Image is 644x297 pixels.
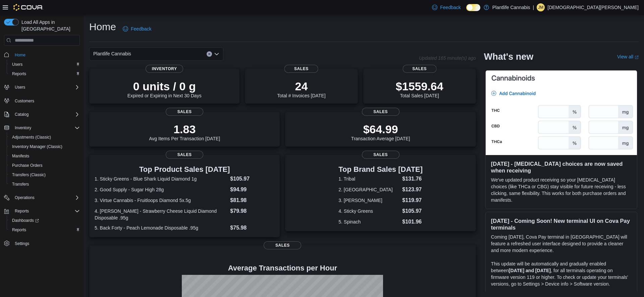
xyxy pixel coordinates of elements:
[1,239,83,248] button: Settings
[166,151,203,159] span: Sales
[491,160,632,174] h3: [DATE] - [MEDICAL_DATA] choices are now saved when receiving
[131,26,151,32] span: Feedback
[12,194,80,202] span: Operations
[351,122,410,141] div: Transaction Average [DATE]
[12,163,43,168] span: Purchase Orders
[15,85,25,90] span: Users
[230,207,274,215] dd: $79.98
[419,55,476,61] p: Updated 165 minute(s) ago
[1,83,83,92] button: Users
[9,143,80,151] span: Inventory Manager (Classic)
[440,4,461,11] span: Feedback
[277,80,325,93] p: 24
[9,133,54,141] a: Adjustments (Classic)
[149,122,220,136] p: 1.83
[149,122,220,141] div: Avg Items Per Transaction [DATE]
[338,186,399,193] dt: 2. [GEOGRAPHIC_DATA]
[9,133,80,141] span: Adjustments (Classic)
[396,80,443,93] p: $1559.64
[9,216,42,225] a: Dashboards
[9,161,45,169] a: Purchase Orders
[635,55,639,59] svg: External link
[95,165,274,174] h3: Top Product Sales [DATE]
[127,80,202,93] p: 0 units / 0 g
[7,225,83,235] button: Reports
[12,172,46,178] span: Transfers (Classic)
[13,4,43,11] img: Cova
[15,241,29,246] span: Settings
[9,171,80,179] span: Transfers (Classic)
[9,171,48,179] a: Transfers (Classic)
[402,65,436,73] span: Sales
[9,60,80,68] span: Users
[538,3,543,11] span: JM
[12,144,62,149] span: Inventory Manager (Classic)
[93,50,131,58] span: Plantlife Cannabis
[12,218,39,223] span: Dashboards
[12,110,80,118] span: Catalog
[491,234,632,254] p: Coming [DATE], Cova Pay terminal in [GEOGRAPHIC_DATA] will feature a refreshed user interface des...
[402,207,423,215] dd: $105.97
[230,186,274,194] dd: $94.99
[12,227,26,233] span: Reports
[9,180,32,188] a: Transfers
[12,71,26,77] span: Reports
[12,194,37,202] button: Operations
[9,161,80,169] span: Purchase Orders
[12,83,28,91] button: Users
[533,3,534,11] p: |
[9,60,25,68] a: Users
[402,196,423,204] dd: $119.97
[95,264,471,272] h4: Average Transactions per Hour
[95,197,227,204] dt: 3. Virtue Cannabis - Fruitloops Diamond 5x.5g
[9,70,29,78] a: Reports
[362,108,399,116] span: Sales
[9,180,80,188] span: Transfers
[166,108,203,116] span: Sales
[402,218,423,226] dd: $101.96
[230,224,274,232] dd: $75.98
[338,208,399,214] dt: 4. Sticky Greens
[9,226,80,234] span: Reports
[547,3,639,11] p: [DEMOGRAPHIC_DATA][PERSON_NAME]
[509,268,551,273] strong: [DATE] and [DATE]
[338,218,399,225] dt: 5. Spinach
[9,143,65,151] a: Inventory Manager (Classic)
[7,161,83,170] button: Purchase Orders
[146,65,183,73] span: Inventory
[95,208,227,221] dt: 4. [PERSON_NAME] - Strawberry Cheese Liquid Diamond Disposable .95g
[537,3,545,11] div: Jaina Macdonald
[9,216,80,225] span: Dashboards
[7,69,83,79] button: Reports
[9,152,32,160] a: Manifests
[9,226,29,234] a: Reports
[7,142,83,151] button: Inventory Manager (Classic)
[95,186,227,193] dt: 2. Good Supply - Sugar High 28g
[12,97,80,105] span: Customers
[1,50,83,59] button: Home
[7,60,83,69] button: Users
[12,110,31,118] button: Catalog
[19,19,80,32] span: Load All Apps in [GEOGRAPHIC_DATA]
[230,196,274,204] dd: $81.98
[1,96,83,106] button: Customers
[396,80,443,98] div: Total Sales [DATE]
[207,51,212,57] button: Clear input
[4,47,80,266] nav: Complex example
[7,151,83,161] button: Manifests
[429,1,463,14] a: Feedback
[466,4,480,11] input: Dark Mode
[492,3,530,11] p: Plantlife Cannabis
[15,98,34,104] span: Customers
[491,177,632,203] p: We've updated product receiving so your [MEDICAL_DATA] choices (like THCa or CBG) stay visible fo...
[402,175,423,183] dd: $131.76
[12,124,80,132] span: Inventory
[89,20,116,34] h1: Home
[214,51,219,57] button: Open list of options
[338,176,399,182] dt: 1. Tribal
[12,50,80,59] span: Home
[7,133,83,142] button: Adjustments (Classic)
[12,239,80,248] span: Settings
[1,123,83,133] button: Inventory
